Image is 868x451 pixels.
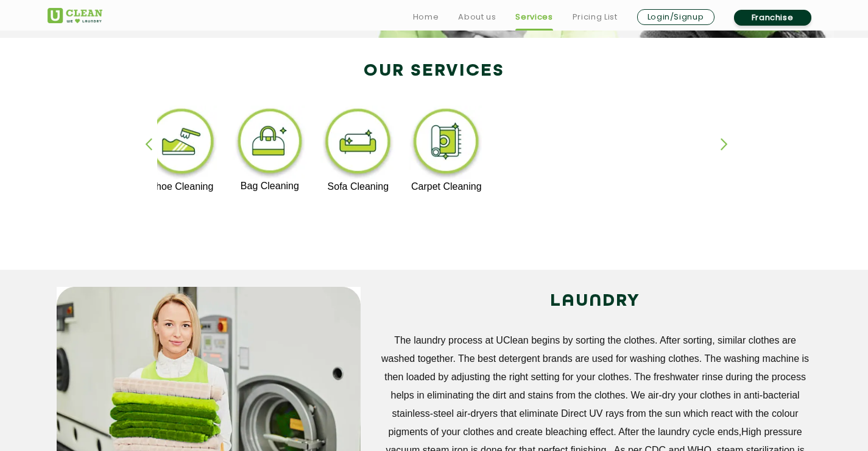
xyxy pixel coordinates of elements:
p: Sofa Cleaning [320,181,395,192]
a: Login/Signup [637,9,715,25]
a: About us [458,10,496,24]
a: Pricing List [573,10,618,24]
h2: LAUNDRY [379,287,812,316]
img: bag_cleaning_11zon.webp [233,106,308,181]
p: Shoe Cleaning [144,181,219,192]
a: Services [515,10,552,24]
a: Home [413,10,439,24]
img: carpet_cleaning_11zon.webp [409,106,484,181]
img: UClean Laundry and Dry Cleaning [48,8,102,23]
a: Franchise [734,10,811,26]
img: shoe_cleaning_11zon.webp [144,106,219,181]
p: Bag Cleaning [233,181,308,192]
p: Carpet Cleaning [409,181,484,192]
img: sofa_cleaning_11zon.webp [320,106,395,181]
